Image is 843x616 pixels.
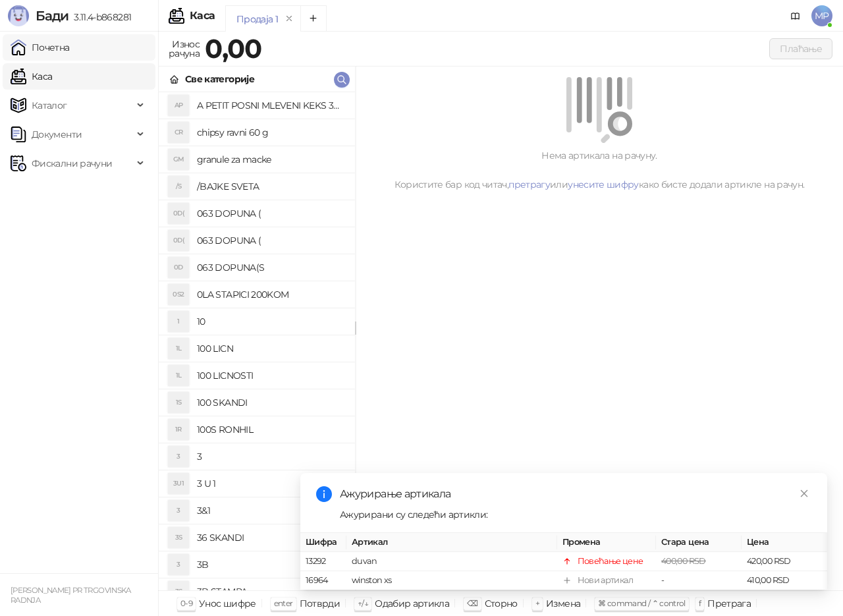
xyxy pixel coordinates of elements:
th: Артикал [346,533,557,552]
h4: 3B [197,554,344,575]
span: + [535,598,539,608]
h4: chipsy ravni 60 g [197,122,344,143]
td: - [656,571,742,590]
div: Измена [546,595,580,612]
td: winston xs [346,571,557,590]
h4: 100 LICNOSTI [197,365,344,386]
h4: granule za macke [197,149,344,170]
span: 0-9 [180,598,192,608]
th: Цена [742,533,827,552]
div: 0D( [168,230,189,251]
div: 1 [168,311,189,332]
a: Документација [785,5,806,26]
div: grid [159,92,355,590]
th: Промена [557,533,656,552]
div: Претрага [707,595,751,612]
div: 1S [168,392,189,413]
span: Каталог [32,92,67,119]
div: /S [168,176,189,197]
button: remove [281,13,298,24]
span: Фискални рачуни [32,150,112,177]
span: ↑/↓ [358,598,368,608]
a: Каса [11,63,52,90]
div: Потврди [300,595,340,612]
td: 410,00 RSD [742,571,827,590]
a: Close [797,486,811,501]
button: Плаћање [769,38,832,59]
span: enter [274,598,293,608]
h4: 100S RONHIL [197,419,344,440]
div: Нови артикал [578,574,633,587]
div: Износ рачуна [166,36,202,62]
span: Бади [36,8,68,24]
span: 400,00 RSD [661,556,706,566]
button: Add tab [300,5,327,32]
h4: 3B STAMPA [197,581,344,602]
h4: 100 SKANDI [197,392,344,413]
div: 0D( [168,203,189,224]
div: 0S2 [168,284,189,305]
span: ⌫ [467,598,477,608]
a: унесите шифру [568,179,639,190]
td: duvan [346,552,557,571]
div: 3 [168,554,189,575]
td: 13292 [300,552,346,571]
a: Почетна [11,34,70,61]
h4: 0LA STAPICI 200KOM [197,284,344,305]
th: Стара цена [656,533,742,552]
h4: 063 DOPUNA ( [197,230,344,251]
div: Ажурирани су следећи артикли: [340,507,811,522]
div: Унос шифре [199,595,256,612]
div: Одабир артикла [375,595,449,612]
div: Сторно [485,595,518,612]
a: претрагу [508,179,550,190]
div: GM [168,149,189,170]
div: 1R [168,419,189,440]
h4: 36 SKANDI [197,527,344,548]
div: Нема артикала на рачуну. Користите бар код читач, или како бисте додали артикле на рачун. [371,148,827,192]
h4: 063 DOPUNA ( [197,203,344,224]
small: [PERSON_NAME] PR TRGOVINSKA RADNJA [11,586,131,605]
span: close [800,489,809,498]
strong: 0,00 [205,32,261,65]
div: Продаја 1 [236,12,278,26]
td: 16964 [300,571,346,590]
h4: /BAJKE SVETA [197,176,344,197]
span: f [699,598,701,608]
div: CR [168,122,189,143]
td: 420,00 RSD [742,552,827,571]
div: Све категорије [185,72,254,86]
img: Logo [8,5,29,26]
h4: 100 LICN [197,338,344,359]
div: Повећање цене [578,555,643,568]
div: 1L [168,365,189,386]
div: Каса [190,11,215,21]
span: Документи [32,121,82,148]
div: 3 [168,446,189,467]
div: Ажурирање артикала [340,486,811,502]
h4: 063 DOPUNA(S [197,257,344,278]
h4: 3&1 [197,500,344,521]
h4: 10 [197,311,344,332]
div: 1L [168,338,189,359]
div: 0D [168,257,189,278]
span: MP [811,5,832,26]
h4: 3 [197,446,344,467]
div: 3 [168,500,189,521]
div: 3S [168,527,189,548]
span: info-circle [316,486,332,502]
h4: A PETIT POSNI MLEVENI KEKS 300G [197,95,344,116]
div: 3U1 [168,473,189,494]
span: 3.11.4-b868281 [68,11,131,23]
div: 3S [168,581,189,602]
th: Шифра [300,533,346,552]
div: AP [168,95,189,116]
span: ⌘ command / ⌃ control [598,598,686,608]
h4: 3 U 1 [197,473,344,494]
